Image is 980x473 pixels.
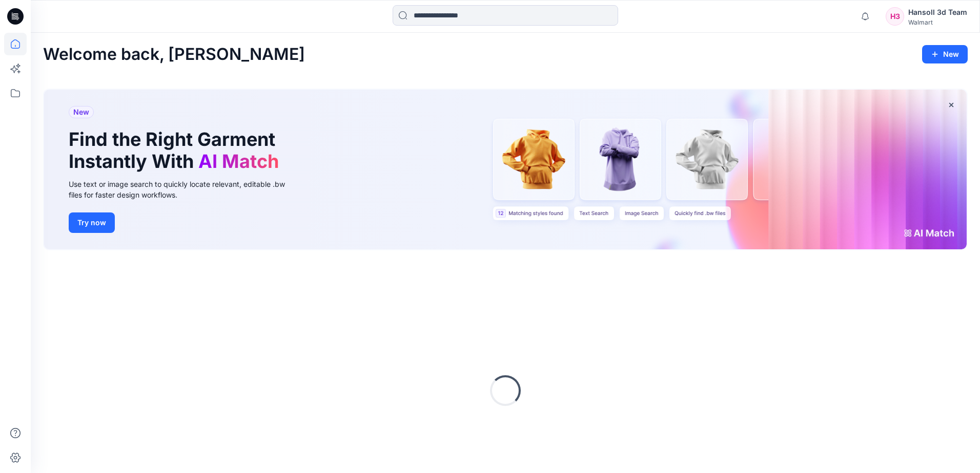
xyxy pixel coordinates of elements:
[198,150,279,173] span: AI Match
[69,179,299,200] div: Use text or image search to quickly locate relevant, editable .bw files for faster design workflows.
[69,128,284,173] h1: Find the Right Garment Instantly With
[69,212,115,233] button: Try now
[886,7,904,26] div: H3
[908,18,967,26] div: Walmart
[908,6,967,18] div: Hansoll 3d Team
[43,45,305,64] h2: Welcome back, [PERSON_NAME]
[73,106,89,118] span: New
[922,45,968,63] button: New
